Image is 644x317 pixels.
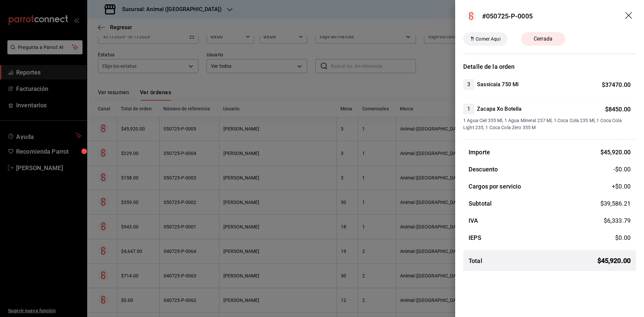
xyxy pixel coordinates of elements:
div: #050725-P-0005 [482,11,533,21]
span: 3 [463,81,474,89]
h4: Zacapa Xo Botella [477,105,522,113]
span: Cerrada [530,35,556,43]
h3: IEPS [469,233,482,242]
span: +$ 0.00 [612,182,631,191]
span: $ 0.00 [615,234,631,241]
span: $ 45,920.00 [597,256,631,266]
h3: Importe [469,148,490,157]
span: 1 [463,105,474,113]
h3: Total [469,256,482,265]
h3: IVA [469,216,478,225]
h3: Cargos por servicio [469,182,521,191]
span: -$0.00 [613,165,631,174]
button: drag [625,12,633,20]
span: $ 37470.00 [602,81,631,88]
span: $ 8450.00 [605,106,631,113]
h3: Descuento [469,165,498,174]
span: $ 45,920.00 [600,149,631,156]
h3: Subtotal [469,199,492,208]
span: Comer Aqui [473,36,503,43]
h3: Detalle de la orden [463,62,636,71]
span: $ 6,333.79 [604,217,631,224]
span: 1 Agua Ciel 355 Ml, 1 Agua Mineral 237 Ml, 1 Coca Cola 235 Ml, 1 Coca Cola Light 235, 1 Coca Cola... [463,117,631,131]
span: $ 39,586.21 [600,200,631,207]
h4: Sassicaia 750 Ml [477,81,519,89]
